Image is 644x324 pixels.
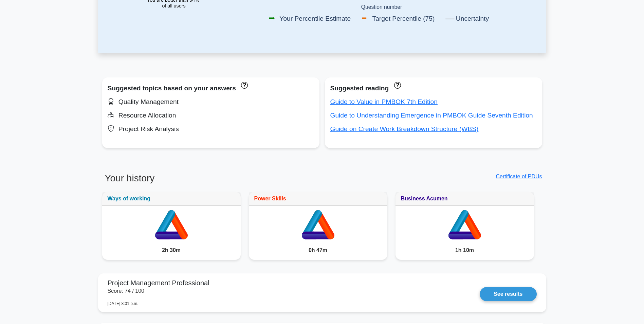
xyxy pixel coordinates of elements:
[108,196,151,201] a: Ways of working
[108,124,314,134] div: Project Risk Analysis
[108,83,314,94] div: Suggested topics based on your answers
[102,241,241,260] div: 2h 30m
[496,174,542,179] a: Certificate of PDUs
[395,241,534,260] div: 1h 10m
[102,173,318,190] h3: Your history
[330,125,479,132] a: Guide on Create Work Breakdown Structure (WBS)
[330,83,537,94] div: Suggested reading
[330,112,533,119] a: Guide to Understanding Emergence in PMBOK Guide Seventh Edition
[108,110,314,121] div: Resource Allocation
[392,81,401,88] a: These concepts have been answered less than 50% correct. The guides disapear when you answer ques...
[330,98,438,105] a: Guide to Value in PMBOK 7th Edition
[401,196,448,201] a: Business Acumen
[249,241,387,260] div: 0h 47m
[480,287,536,301] a: See results
[361,4,402,10] text: Question number
[162,3,185,8] tspan: of all users
[254,196,286,201] a: Power Skills
[108,96,314,107] div: Quality Management
[239,81,248,88] a: These topics have been answered less than 50% correct. Topics disapear when you answer questions ...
